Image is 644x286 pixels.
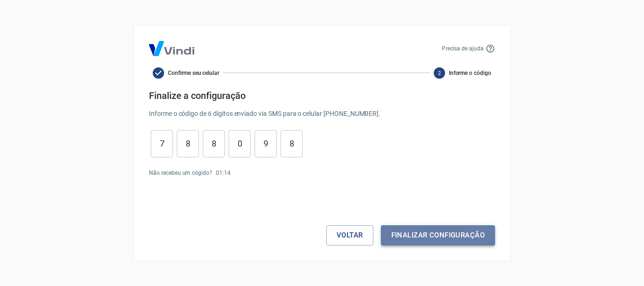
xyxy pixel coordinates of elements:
p: Precisa de ajuda [442,44,484,53]
button: Finalizar configuração [381,225,495,245]
text: 2 [438,70,441,76]
p: Não recebeu um cógido? [149,169,212,177]
span: Informe o código [449,69,491,77]
img: Logo Vind [149,41,194,56]
h4: Finalize a configuração [149,90,495,101]
p: 01 : 14 [216,169,231,177]
button: Voltar [326,225,373,245]
span: Confirme seu celular [168,69,219,77]
p: Informe o código de 6 dígitos enviado via SMS para o celular [PHONE_NUMBER] . [149,109,495,119]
